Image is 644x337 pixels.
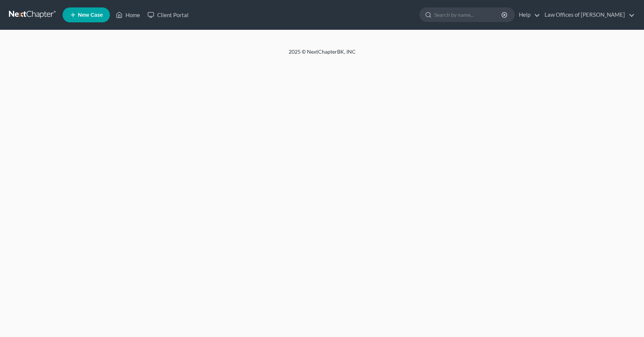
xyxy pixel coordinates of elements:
a: Client Portal [144,8,192,22]
a: Home [112,8,144,22]
a: Law Offices of [PERSON_NAME] [541,8,635,22]
a: Help [515,8,540,22]
div: 2025 © NextChapterBK, INC [110,48,534,61]
span: New Case [78,12,103,18]
input: Search by name... [434,8,502,22]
